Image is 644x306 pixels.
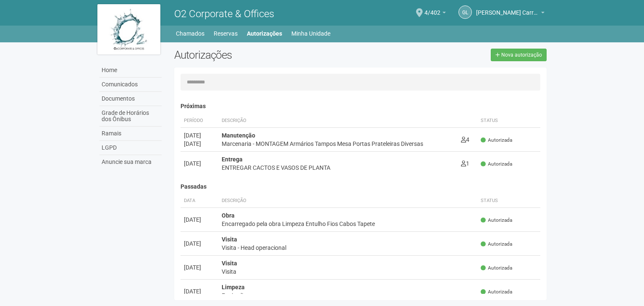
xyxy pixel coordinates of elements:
div: Visita [222,267,474,276]
span: O2 Corporate & Offices [174,8,274,20]
th: Descrição [218,114,458,128]
span: Autorizada [481,241,512,248]
img: logo.jpg [97,4,160,54]
span: Nova autorização [501,52,542,58]
div: [DATE] [184,131,215,140]
h4: Passadas [181,184,540,190]
a: Autorizações [247,28,282,39]
span: 1 [461,160,469,167]
th: Status [477,114,540,128]
a: [PERSON_NAME] Carreira dos Reis [476,10,545,17]
a: Documentos [99,92,162,106]
span: Gabriel Lemos Carreira dos Reis [476,1,539,16]
th: Período [181,114,218,128]
div: [DATE] [184,263,215,272]
a: 4/402 [424,10,446,17]
span: Autorizada [481,161,512,168]
a: Ramais [99,127,162,141]
a: Minha Unidade [291,28,330,39]
div: [DATE] [184,215,215,224]
div: [DATE] [184,140,215,148]
span: 4/402 [424,1,440,16]
span: 4 [461,136,469,143]
a: Chamados [176,28,204,39]
a: Comunicados [99,78,162,92]
strong: Entrega [222,156,243,163]
span: Autorizada [481,217,512,224]
div: [DATE] [184,239,215,248]
a: Reservas [214,28,238,39]
span: Autorizada [481,288,512,296]
a: Anuncie sua marca [99,155,162,169]
a: LGPD [99,141,162,155]
a: GL [458,5,472,19]
div: Marcenaria - MONTAGEM Armários Tampos Mesa Portas Prateleiras Diversas [222,140,454,148]
a: Nova autorização [491,49,547,61]
strong: Manutenção [222,132,255,139]
h4: Próximas [181,103,540,109]
div: [DATE] [184,159,215,168]
h2: Autorizações [174,49,354,61]
th: Data [181,194,218,208]
div: ENTREGAR CACTOS E VASOS DE PLANTA [222,163,454,172]
th: Status [477,194,540,208]
a: Home [99,63,162,78]
span: Autorizada [481,137,512,144]
span: Autorizada [481,265,512,272]
th: Descrição [218,194,477,208]
strong: Visita [222,236,237,243]
strong: Limpeza [222,284,245,290]
strong: Visita [222,260,237,267]
div: Encarregado pela obra Limpeza Entulho Fios Cabos Tapete [222,220,474,228]
strong: Obra [222,212,235,219]
div: Equipe limpeza [222,291,474,300]
div: [DATE] [184,287,215,296]
div: Visita - Head operacional [222,244,474,252]
a: Grade de Horários dos Ônibus [99,106,162,127]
